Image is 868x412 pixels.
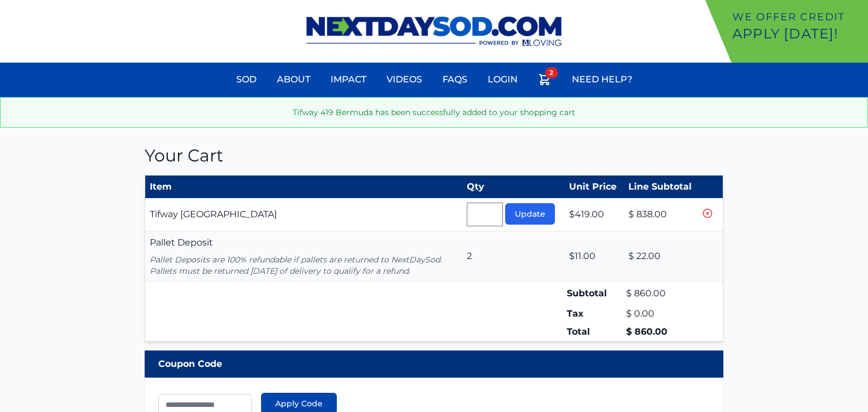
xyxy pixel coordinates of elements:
[145,176,462,199] th: Item
[565,66,639,93] a: Need Help?
[732,25,863,43] p: Apply [DATE]!
[565,305,624,323] td: Tax
[145,146,723,166] h1: Your Cart
[624,323,700,341] td: $ 860.00
[624,282,700,305] td: $ 860.00
[229,66,263,93] a: Sod
[324,66,373,93] a: Impact
[624,176,700,199] th: Line Subtotal
[732,9,863,25] p: We offer Credit
[565,231,624,282] td: $11.00
[624,231,700,282] td: $ 22.00
[565,198,624,231] td: $419.00
[436,66,474,93] a: FAQs
[145,231,462,282] td: Pallet Deposit
[275,398,323,409] span: Apply Code
[624,198,700,231] td: $ 838.00
[565,282,624,305] td: Subtotal
[565,176,624,199] th: Unit Price
[380,66,429,93] a: Videos
[565,323,624,341] td: Total
[462,176,565,199] th: Qty
[545,67,558,78] span: 2
[481,66,524,93] a: Login
[145,350,723,378] div: Coupon Code
[10,107,858,118] p: Tifway 419 Bermuda has been successfully added to your shopping cart
[624,305,700,323] td: $ 0.00
[270,66,317,93] a: About
[145,198,462,231] td: Tifway [GEOGRAPHIC_DATA]
[531,66,558,97] a: 2
[505,203,555,225] button: Update
[150,254,458,277] p: Pallet Deposits are 100% refundable if pallets are returned to NextDaySod. Pallets must be return...
[462,231,565,282] td: 2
